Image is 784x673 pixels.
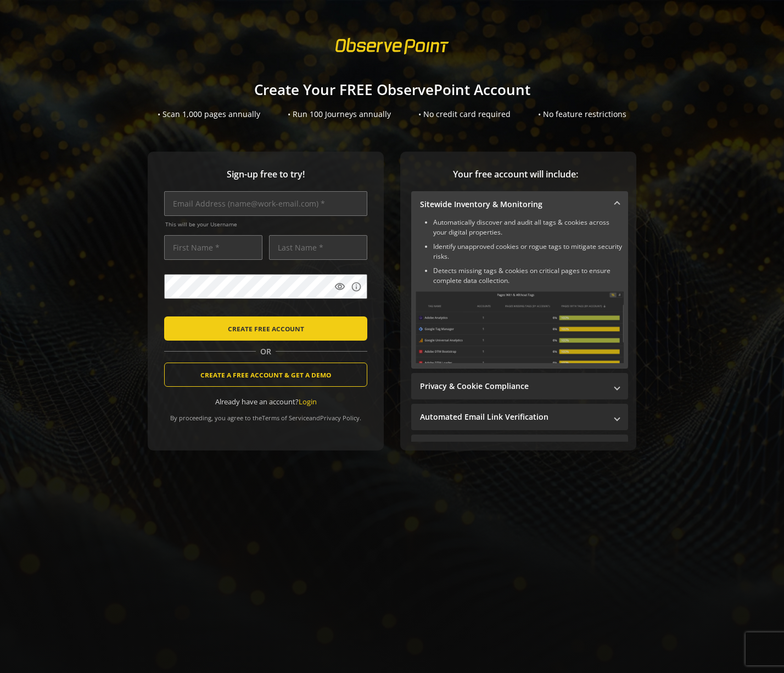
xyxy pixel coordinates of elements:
input: First Name * [164,235,262,260]
input: Last Name * [269,235,367,260]
div: By proceeding, you agree to the and . [164,407,367,422]
li: Automatically discover and audit all tags & cookies across your digital properties. [433,218,624,237]
div: Sitewide Inventory & Monitoring [411,218,628,369]
button: CREATE FREE ACCOUNT [164,316,367,341]
mat-icon: visibility [334,281,345,292]
div: • Run 100 Journeys annually [288,109,391,120]
a: Terms of Service [262,414,309,422]
span: This will be your Username [165,220,367,228]
mat-panel-title: Automated Email Link Verification [420,411,606,422]
mat-icon: info [351,281,362,292]
mat-expansion-panel-header: Performance Monitoring with Web Vitals [411,435,628,461]
mat-panel-title: Sitewide Inventory & Monitoring [420,199,606,210]
input: Email Address (name@work-email.com) * [164,191,367,216]
a: Privacy Policy [320,414,360,422]
img: Sitewide Inventory & Monitoring [416,291,624,363]
mat-panel-title: Privacy & Cookie Compliance [420,381,606,392]
span: CREATE FREE ACCOUNT [228,319,304,338]
div: • No feature restrictions [538,109,626,120]
span: CREATE A FREE ACCOUNT & GET A DEMO [200,365,331,385]
li: Identify unapproved cookies or rogue tags to mitigate security risks. [433,242,624,262]
div: • No credit card required [418,109,511,120]
li: Detects missing tags & cookies on critical pages to ensure complete data collection. [433,266,624,286]
mat-expansion-panel-header: Sitewide Inventory & Monitoring [411,191,628,218]
div: Already have an account? [164,397,367,407]
a: Login [299,397,317,407]
mat-expansion-panel-header: Automated Email Link Verification [411,404,628,430]
button: CREATE A FREE ACCOUNT & GET A DEMO [164,363,367,387]
span: Your free account will include: [411,168,620,181]
div: • Scan 1,000 pages annually [158,109,260,120]
span: OR [256,346,276,357]
span: Sign-up free to try! [164,168,367,181]
mat-expansion-panel-header: Privacy & Cookie Compliance [411,373,628,399]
